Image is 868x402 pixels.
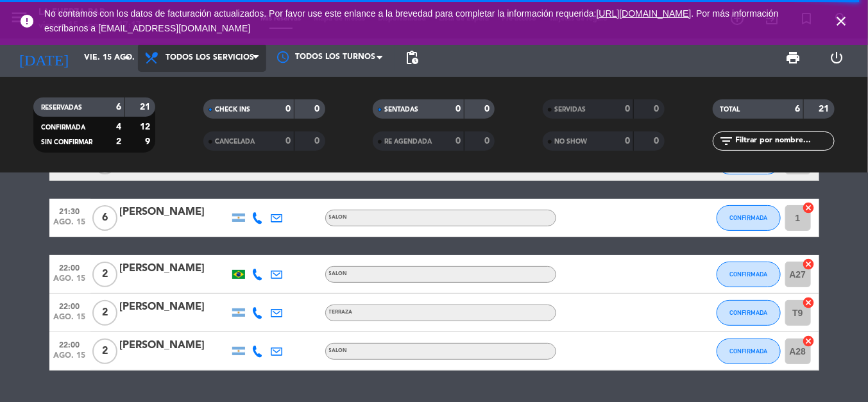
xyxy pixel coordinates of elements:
i: close [833,13,849,29]
div: LOG OUT [815,38,858,77]
i: cancel [803,258,815,271]
a: . Por más información escríbanos a [EMAIL_ADDRESS][DOMAIN_NAME] [44,8,779,33]
div: [PERSON_NAME] [120,260,229,277]
i: cancel [803,335,815,348]
span: CONFIRMADA [729,271,767,278]
span: CONFIRMADA [729,309,767,316]
div: [PERSON_NAME] [120,299,229,315]
i: power_settings_new [829,50,844,65]
strong: 6 [116,103,121,112]
strong: 2 [116,137,121,146]
span: ago. 15 [54,313,86,328]
span: 22:00 [54,260,86,274]
i: error [19,13,35,29]
strong: 9 [145,137,153,146]
div: [PERSON_NAME] [120,204,229,221]
strong: 21 [140,103,153,112]
input: Filtrar por nombre... [735,134,834,148]
i: arrow_drop_down [119,50,135,65]
span: print [786,50,801,65]
span: ago. 15 [54,274,86,289]
a: [URL][DOMAIN_NAME] [597,8,692,19]
strong: 0 [455,105,461,113]
span: 2 [92,300,117,326]
span: 2 [92,339,117,364]
strong: 0 [654,105,662,113]
span: TERRAZA [329,310,353,315]
strong: 0 [285,137,291,146]
strong: 0 [285,105,291,113]
span: RE AGENDADA [384,138,432,145]
span: NO SHOW [554,138,587,145]
span: ago. 15 [54,351,86,366]
span: SALON [329,215,348,220]
span: SALON [329,348,348,353]
button: CONFIRMADA [717,339,781,364]
strong: 6 [795,105,800,113]
button: CONFIRMADA [717,300,781,326]
button: CONFIRMADA [717,262,781,287]
span: RESERVADAS [41,105,82,111]
span: SIN CONFIRMAR [41,139,92,146]
i: cancel [803,201,815,214]
strong: 21 [819,105,831,113]
button: CONFIRMADA [717,205,781,231]
span: pending_actions [404,50,420,65]
strong: 4 [116,122,121,131]
span: CHECK INS [215,106,250,113]
strong: 0 [314,105,322,113]
span: CONFIRMADA [729,348,767,355]
strong: 0 [625,105,630,113]
span: 2 [92,262,117,287]
strong: 0 [484,137,492,146]
strong: 0 [455,137,461,146]
strong: 0 [484,105,492,113]
span: CONFIRMADA [729,214,767,221]
div: [PERSON_NAME] [120,337,229,354]
span: 22:00 [54,298,86,313]
span: No contamos con los datos de facturación actualizados. Por favor use este enlance a la brevedad p... [44,8,779,33]
i: cancel [803,296,815,309]
span: SERVIDAS [554,106,586,113]
span: TOTAL [720,106,740,113]
strong: 0 [314,137,322,146]
strong: 0 [625,137,630,146]
i: [DATE] [10,44,78,72]
span: CANCELADA [215,138,255,145]
span: 6 [92,205,117,231]
span: ago. 15 [54,218,86,233]
strong: 0 [654,137,662,146]
span: 22:00 [54,337,86,351]
span: SENTADAS [384,106,418,113]
span: Todos los servicios [166,53,254,62]
span: SALON [329,271,348,276]
span: 21:30 [54,203,86,218]
span: CONFIRMADA [41,124,85,131]
i: filter_list [719,133,735,149]
strong: 12 [140,122,153,131]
